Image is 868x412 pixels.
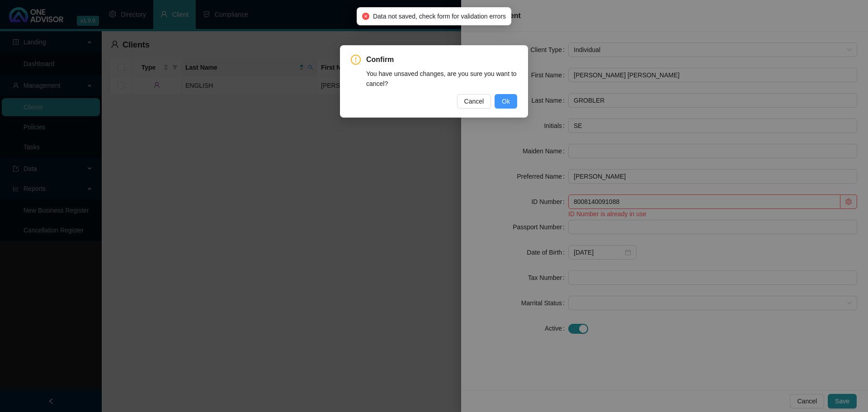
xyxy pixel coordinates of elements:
button: Ok [495,94,517,109]
span: exclamation-circle [351,55,361,65]
span: Confirm [366,54,517,65]
span: Cancel [464,96,484,106]
span: Data not saved, check form for validation errors [373,11,506,21]
span: close-circle [362,13,369,20]
div: You have unsaved changes, are you sure you want to cancel? [366,69,517,89]
span: Ok [502,96,510,106]
button: Cancel [457,94,491,109]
